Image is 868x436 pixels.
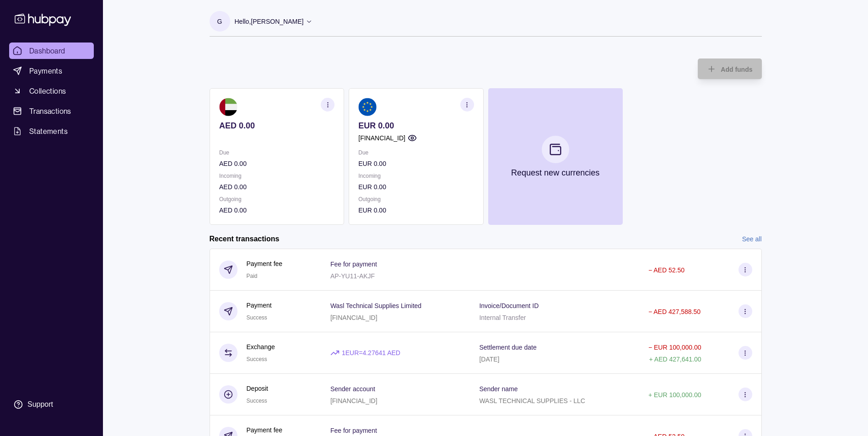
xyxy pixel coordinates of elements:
p: AED 0.00 [219,159,334,169]
p: Payment [247,300,272,310]
img: ae [219,98,237,116]
p: Exchange [247,342,275,352]
p: Deposit [247,383,268,393]
a: Payments [9,63,94,79]
p: [DATE] [479,356,499,363]
a: Transactions [9,103,94,119]
span: Dashboard [29,45,65,56]
p: 1 EUR = 4.27641 AED [342,348,400,358]
span: Success [247,398,267,404]
p: EUR 0.00 [358,121,474,131]
p: EUR 0.00 [358,205,474,215]
p: Outgoing [358,194,474,204]
a: Collections [9,83,94,99]
span: Success [247,356,267,362]
p: Internal Transfer [479,314,526,321]
p: + EUR 100,000.00 [648,391,701,399]
span: Paid [247,273,258,279]
p: Outgoing [219,194,334,204]
a: Support [9,395,94,414]
p: EUR 0.00 [358,159,474,169]
p: AP-YU11-AKJF [330,272,375,280]
p: AED 0.00 [219,182,334,192]
a: See all [742,234,762,244]
p: − AED 52.50 [648,266,685,274]
p: Sender name [479,385,518,393]
span: Transactions [29,106,71,117]
p: Wasl Technical Supplies Limited [330,302,421,309]
p: Settlement due date [479,344,536,351]
img: eu [358,98,377,116]
p: − AED 427,588.50 [648,308,701,315]
p: + AED 427,641.00 [649,356,701,363]
button: Request new currencies [488,88,622,225]
p: Fee for payment [330,261,377,268]
p: AED 0.00 [219,121,334,131]
p: Payment fee [247,425,283,435]
p: Incoming [219,171,334,181]
h2: Recent transactions [210,234,280,244]
p: Invoice/Document ID [479,302,539,309]
p: Request new currencies [511,168,599,178]
p: WASL TECHNICAL SUPPLIES - LLC [479,397,585,404]
p: Incoming [358,171,474,181]
p: [FINANCIAL_ID] [330,397,377,404]
p: [FINANCIAL_ID] [330,314,377,321]
button: Add funds [698,58,761,79]
span: Statements [29,126,68,137]
p: [FINANCIAL_ID] [358,133,405,143]
div: Support [27,399,53,409]
p: − EUR 100,000.00 [648,344,701,351]
p: AED 0.00 [219,205,334,215]
p: Hello, [PERSON_NAME] [235,16,304,27]
span: Collections [29,85,66,96]
a: Statements [9,123,94,139]
span: Add funds [721,66,752,73]
p: EUR 0.00 [358,182,474,192]
a: Dashboard [9,43,94,59]
p: Payment fee [247,259,283,269]
p: G [217,16,222,27]
p: Due [219,148,334,158]
p: Due [358,148,474,158]
p: Fee for payment [330,427,377,434]
span: Success [247,314,267,321]
span: Payments [29,65,62,76]
p: Sender account [330,385,375,393]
